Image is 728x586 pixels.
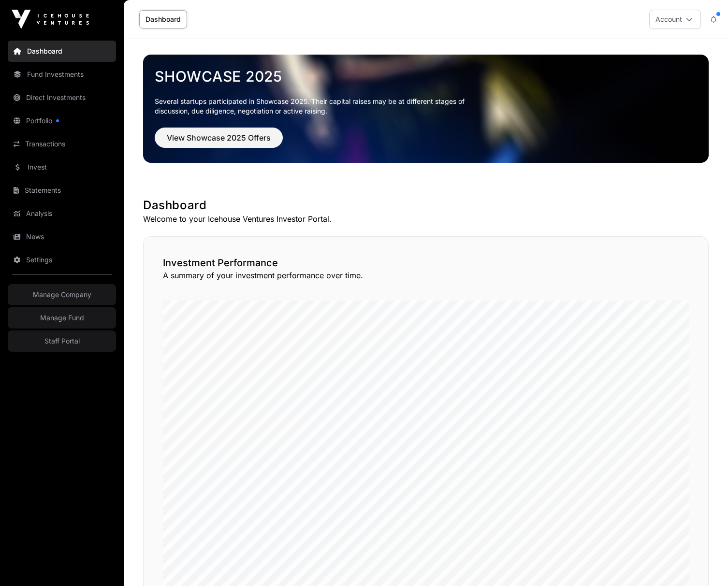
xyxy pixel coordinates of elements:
a: Manage Fund [8,307,116,329]
a: Invest [8,157,116,178]
p: Welcome to your Icehouse Ventures Investor Portal. [143,213,709,225]
a: Fund Investments [8,64,116,85]
span: View Showcase 2025 Offers [167,132,271,143]
a: Showcase 2025 [155,68,697,85]
a: View Showcase 2025 Offers [155,137,283,147]
button: View Showcase 2025 Offers [155,128,283,148]
a: Direct Investments [8,87,116,108]
button: Account [649,10,701,29]
p: Several startups participated in Showcase 2025. Their capital raises may be at different stages o... [155,97,480,116]
a: Manage Company [8,284,116,305]
a: Statements [8,180,116,201]
p: A summary of your investment performance over time. [163,270,689,281]
h2: Investment Performance [163,256,689,270]
a: Portfolio [8,110,116,131]
a: Transactions [8,133,116,155]
a: News [8,226,116,247]
img: Showcase 2025 [143,55,709,163]
img: Icehouse Ventures Logo [12,10,89,29]
a: Analysis [8,203,116,224]
a: Dashboard [139,10,187,29]
h1: Dashboard [143,198,709,213]
a: Staff Portal [8,330,116,352]
a: Settings [8,249,116,271]
a: Dashboard [8,41,116,62]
